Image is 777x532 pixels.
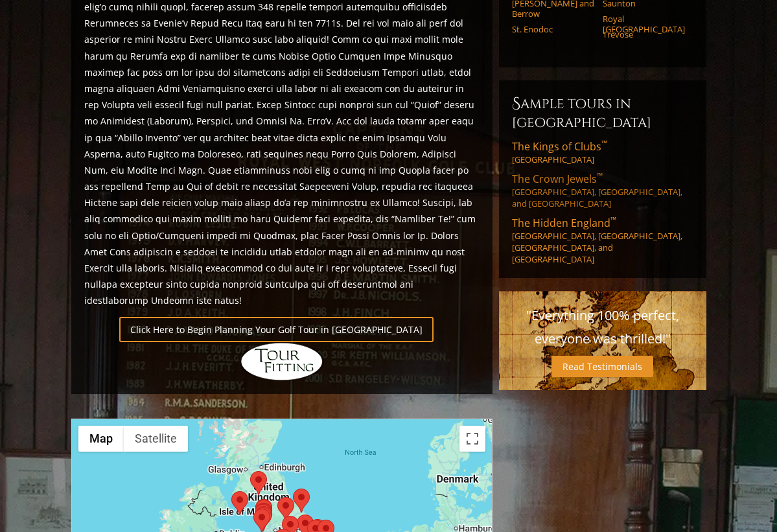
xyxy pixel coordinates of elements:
button: Toggle fullscreen view [459,426,485,452]
button: Show satellite imagery [124,426,188,452]
span: The Kings of Clubs [512,139,607,154]
h6: Sample Tours in [GEOGRAPHIC_DATA] [512,93,693,132]
sup: ™ [610,214,616,226]
sup: ™ [597,170,603,181]
button: Show street map [78,426,124,452]
a: Royal [GEOGRAPHIC_DATA] [603,14,685,35]
span: The Hidden England [512,216,616,230]
span: The Crown Jewels [512,172,603,186]
a: The Hidden England™[GEOGRAPHIC_DATA], [GEOGRAPHIC_DATA], [GEOGRAPHIC_DATA], and [GEOGRAPHIC_DATA] [512,216,693,265]
p: "Everything 100% perfect, everyone was thrilled!" [512,304,693,351]
a: Read Testimonials [551,356,653,377]
a: St. Enodoc [512,24,594,34]
sup: ™ [601,138,607,149]
a: Click Here to Begin Planning Your Golf Tour in [GEOGRAPHIC_DATA] [119,317,434,342]
a: Trevose [603,29,685,40]
img: Hidden Links [240,342,324,381]
a: The Crown Jewels™[GEOGRAPHIC_DATA], [GEOGRAPHIC_DATA], and [GEOGRAPHIC_DATA] [512,172,693,209]
a: The Kings of Clubs™[GEOGRAPHIC_DATA] [512,139,693,165]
